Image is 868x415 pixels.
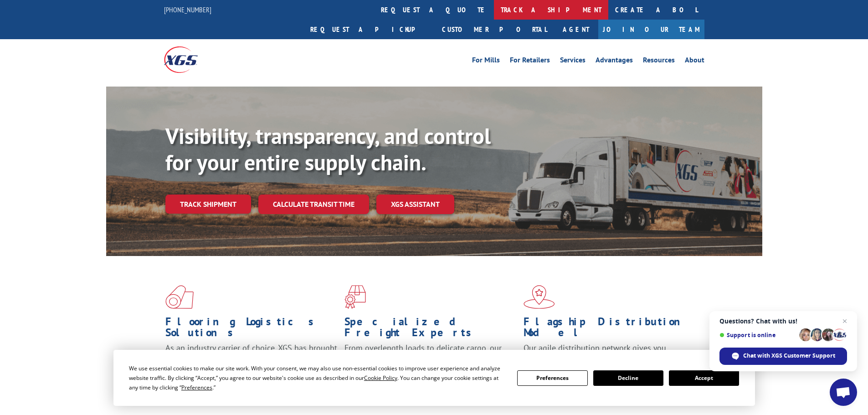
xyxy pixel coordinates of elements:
a: Advantages [596,56,633,67]
h1: Flooring Logistics Solutions [165,316,338,343]
a: Track shipment [165,195,251,214]
h1: Specialized Freight Experts [344,316,517,343]
span: Preferences [181,384,212,391]
a: Customer Portal [435,20,554,39]
button: Accept [669,370,739,386]
div: We use essential cookies to make our site work. With your consent, we may also use non-essential ... [129,364,506,392]
a: XGS ASSISTANT [376,195,454,214]
span: Cookie Policy [364,374,397,382]
h1: Flagship Distribution Model [524,316,696,343]
a: Request a pickup [303,20,435,39]
div: Open chat [830,379,857,406]
img: xgs-icon-flagship-distribution-model-red [524,285,555,309]
div: Chat with XGS Customer Support [719,348,847,365]
button: Preferences [517,370,587,386]
span: As an industry carrier of choice, XGS has brought innovation and dedication to flooring logistics... [165,343,337,375]
span: Questions? Chat with us! [719,318,847,325]
span: Chat with XGS Customer Support [743,352,835,360]
span: Our agile distribution network gives you nationwide inventory management on demand. [524,343,691,364]
div: Cookie Consent Prompt [113,350,755,406]
a: Services [560,56,586,67]
img: xgs-icon-focused-on-flooring-red [344,285,366,309]
a: Agent [554,20,598,39]
a: [PHONE_NUMBER] [164,5,211,14]
a: Join Our Team [598,20,704,39]
a: Resources [643,56,675,67]
img: xgs-icon-total-supply-chain-intelligence-red [165,285,194,309]
b: Visibility, transparency, and control for your entire supply chain. [165,122,491,176]
a: About [685,56,704,67]
p: From overlength loads to delicate cargo, our experienced staff knows the best way to move your fr... [344,343,517,383]
span: Support is online [719,332,796,338]
a: For Retailers [510,56,550,67]
a: For Mills [472,56,500,67]
a: Calculate transit time [258,195,369,214]
button: Decline [593,370,663,386]
span: Close chat [839,316,850,327]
